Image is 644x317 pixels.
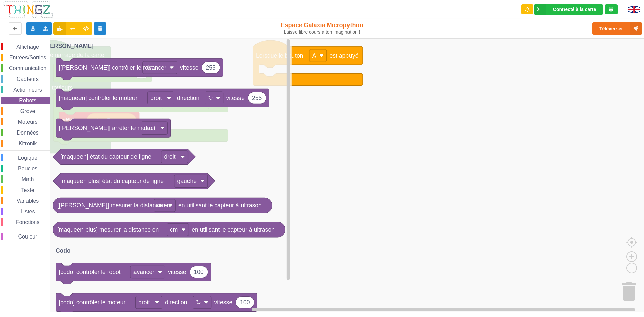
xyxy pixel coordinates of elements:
div: Connecté à la carte [553,7,596,12]
img: gb.png [628,6,640,13]
span: Math [21,176,35,182]
span: Capteurs [16,76,40,82]
text: Codo [56,247,71,254]
text: ↻ [196,299,201,306]
text: gauche [177,178,197,184]
text: ↻ [208,95,213,101]
span: Variables [16,198,40,204]
span: Listes [20,209,36,214]
text: en utilisant le capteur à ultrason [178,202,262,209]
span: Logique [17,155,38,161]
span: Actionneurs [12,87,43,93]
text: [codo] contrôler le robot [59,269,120,275]
text: droit [144,125,155,131]
text: [maqueen] contrôler le moteur [59,95,137,101]
text: droit [164,153,175,160]
span: Robots [18,98,37,103]
span: Affichage [15,44,40,50]
div: Tu es connecté au serveur de création de Thingz [605,4,618,14]
text: vitesse [168,269,186,275]
text: direction [177,95,199,101]
text: 255 [252,95,262,101]
text: avancer [133,269,155,275]
text: est appuyé [330,52,359,59]
span: Boucles [17,166,38,171]
text: [maqueen plus] état du capteur de ligne [60,178,164,184]
text: A [312,52,316,59]
text: 100 [240,299,250,306]
text: [maqueen plus] mesurer la distance en [57,226,159,233]
div: Laisse libre cours à ton imagination ! [266,29,378,35]
span: Entrées/Sorties [8,55,47,60]
img: thingz_logo.png [3,1,53,18]
span: Fonctions [15,219,40,225]
text: cm [170,226,178,233]
text: [PERSON_NAME] [44,43,94,49]
text: [codo] contrôler le moteur [59,299,125,306]
text: [[PERSON_NAME]] mesurer la distance en [57,202,170,209]
text: en utilisant le capteur à ultrason [192,226,275,233]
span: Données [16,130,40,136]
div: Ta base fonctionne bien ! [534,4,603,15]
text: Lorsque le bouton [256,52,303,59]
text: [maqueen] état du capteur de ligne [60,153,151,160]
span: Couleur [17,234,38,240]
text: droit [138,299,150,306]
text: [[PERSON_NAME]] contrôler le robot [59,64,156,71]
text: droit [150,95,162,101]
div: Espace Galaxia Micropython [266,21,378,35]
span: Communication [8,65,47,71]
text: direction [165,299,187,306]
text: 255 [206,64,216,71]
button: Téléverser [592,22,642,35]
text: [[PERSON_NAME]] arrêter le moteur [59,125,156,132]
span: Grove [19,108,36,114]
text: avancer [146,64,167,71]
span: Texte [20,187,35,193]
text: vitesse [214,299,233,306]
text: vitesse [180,64,199,71]
text: 100 [194,269,204,275]
span: Moteurs [17,119,39,125]
span: Kitronik [18,141,38,146]
text: cm [157,202,165,209]
text: vitesse [226,95,245,101]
